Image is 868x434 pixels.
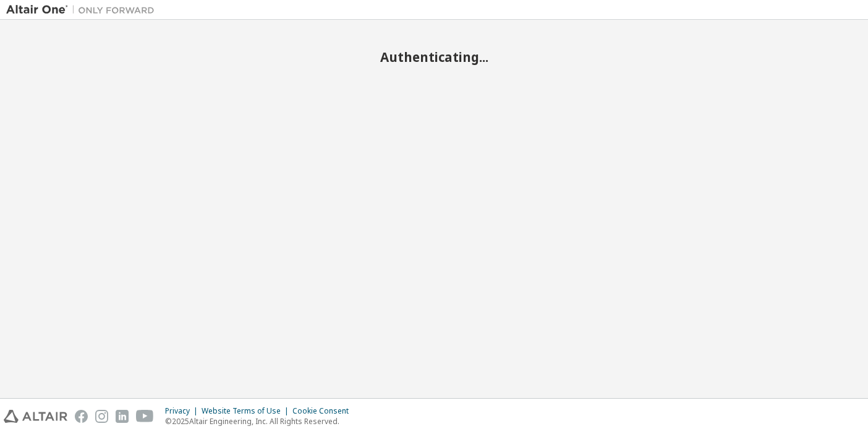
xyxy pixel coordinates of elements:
div: Cookie Consent [292,406,356,416]
img: linkedin.svg [116,410,129,423]
div: Website Terms of Use [202,406,292,416]
img: Altair One [6,4,161,16]
img: altair_logo.svg [4,410,67,423]
img: youtube.svg [136,410,154,423]
h2: Authenticating... [6,49,862,65]
img: instagram.svg [95,410,108,423]
div: Privacy [165,406,202,416]
img: facebook.svg [75,410,88,423]
p: © 2025 Altair Engineering, Inc. All Rights Reserved. [165,416,356,427]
